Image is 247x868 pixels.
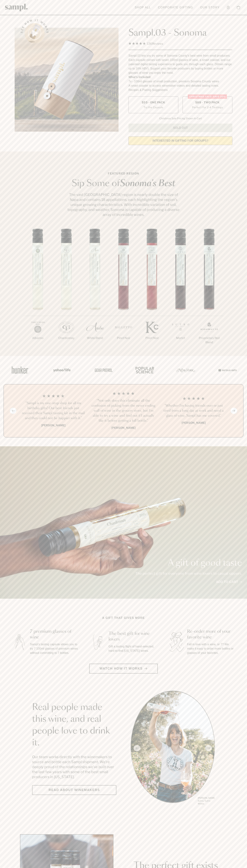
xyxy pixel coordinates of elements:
[198,797,215,805] p: [PERSON_NAME] Sutro, Sutro Wines
[135,559,242,567] p: A gift of good taste
[9,362,31,378] img: Artboard_1_c8cd28af-0030-4af1-819c-248e302c7f06_x450.png
[32,702,116,749] h2: Real people made this wine, and real people love to drink it.
[138,336,166,340] p: Pinot Noir
[109,631,157,642] h3: The best gift for wine lovers
[157,117,203,120] li: Christmas Sale Pricing Shown In Cart
[187,642,236,655] p: Fall in love with a wine, or 7? We make it easy to order more bottles or glasses of your favorites.
[131,691,215,806] ul: carousel
[81,229,109,352] li: 3 / 7
[152,42,163,45] span: Reviews
[198,4,221,11] a: Our Story
[143,105,163,109] small: Try the Capsule
[161,391,226,430] li: 3 / 4
[21,401,86,421] h3: “Sampl is my one-stop shop for all my birthday gifts! Our best friends just received their Sampl ...
[128,88,232,92] li: Recipes & Pairing Suggestions
[52,336,81,340] p: Chardonnay
[128,79,232,84] li: 7x - 100ml glasses of small production, premium Sonoma County wines
[109,229,138,352] li: 4 / 7
[128,136,232,145] a: interested in gifting for groups?
[175,362,196,378] img: Artboard_3_0b291449-6e8c-4d07-b2c2-3f3601a19cd1_x450.png
[51,362,72,378] img: Artboard_6_04f9a106-072f-468a-bdd7-f11783b05722_x450.png
[128,28,232,38] h1: Sampl.03 - Sonoma
[161,403,226,418] h3: “Whether I'm having friends over or just tired from a long day at work and need a glass of wine, ...
[15,28,119,132] img: Sampl.03 - Sonoma
[52,229,81,352] li: 2 / 7
[188,94,227,99] div: Christmas SALE! Save 20%
[128,41,163,46] div: 136Reviews
[131,691,215,806] div: slide 1
[111,426,136,430] b: [PERSON_NAME]
[92,362,114,378] img: Artboard_5_7fdae55a-36fd-43f7-8bfd-f74a06a2878e_x450.png
[21,391,86,430] li: 1 / 4
[128,54,232,75] div: Sampl.03 lets you try some of Sonoma County's best wine from small producers. Each capsule comes ...
[231,408,237,414] button: Next slide
[24,336,52,340] p: Albarino
[182,421,206,425] b: [PERSON_NAME]
[166,336,195,340] p: Merlot
[156,4,195,11] a: Corporate Gifting
[166,229,195,352] li: 6 / 7
[91,398,156,423] h3: “Not only does this eliminate all the confusion of picking from the never ending wall of wine in ...
[128,76,151,79] strong: What’s Included:
[30,629,79,640] h3: 7 premium glasses of wine
[24,229,52,352] li: 1 / 7
[25,23,45,43] button: See how it works
[192,105,223,109] small: Perfect For 2-4 Tastings
[135,571,242,576] p: The perfect gift for everyone from wine lovers to casual sippers.
[66,179,181,188] h2: Sip Some of
[120,179,175,188] em: Sonoma's Best
[128,84,232,88] li: A smart coaster to access winemaker videos and detailed tasting notes.
[195,336,223,345] p: Proprietary Red Blend
[109,336,138,340] p: Pinot Noir
[147,42,152,45] span: 136
[133,362,155,378] img: Artboard_4_28b4d326-c26e-48f9-9c80-911f17d6414e_x450.png
[32,785,116,795] a: Read about Winemakers
[187,629,236,640] h3: Re-order more of your favorite wine
[216,580,242,584] a: Add to cart
[109,644,157,653] p: Gift a tasting flight of hand-selected, hard-to-find [US_STATE] wines.
[30,642,79,655] p: Sampl's tasting capsule allows you to try 7 100ml glasses of premium wines without committing to ...
[195,101,220,104] span: $88 - Two Pack
[32,754,116,779] p: Our team works directly with the winemakers to source and bottle each Sampl shipment. We’re deepl...
[81,336,109,340] p: White Blend
[195,229,223,356] li: 7 / 7
[89,664,158,674] button: Watch how it works
[128,124,232,132] button: Sold Out
[5,4,28,11] img: Sampl logo
[133,4,153,11] a: Shop All
[66,171,181,176] p: Featured Region
[91,391,156,430] li: 2 / 4
[10,408,16,414] button: Previous slide
[41,424,65,427] b: [PERSON_NAME]
[102,616,145,620] h2: A gift that gives more
[142,101,165,104] span: $55 - One Pack
[138,229,166,352] li: 5 / 7
[216,362,238,378] img: Artboard_7_5b34974b-f019-449e-91fb-745f8d0877ee_x450.png
[66,192,181,217] p: The vast [GEOGRAPHIC_DATA] region is nearly double the size of Napa and contains 18 appellations,...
